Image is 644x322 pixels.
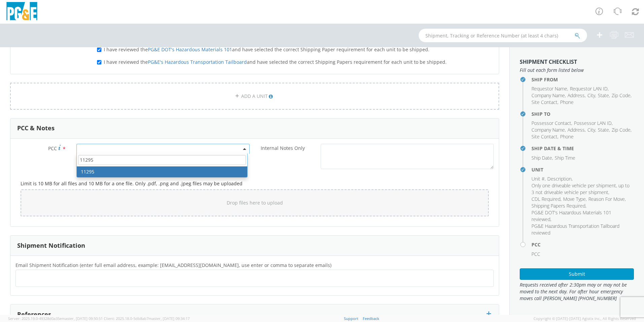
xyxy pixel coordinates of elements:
li: , [532,127,566,133]
span: Shipping Papers Required [532,203,585,209]
a: Feedback [363,316,379,321]
a: PG&E DOT's Hazardous Materials 101 [148,46,232,53]
li: , [570,85,609,92]
span: Only one driveable vehicle per shipment, up to 3 not driveable vehicle per shipment [532,182,630,195]
li: 11295 [77,166,247,177]
li: , [587,92,596,99]
li: , [568,92,586,99]
li: , [532,85,568,92]
li: , [563,196,587,203]
span: PG&E Hazardous Transportation Tailboard reviewed [532,223,619,236]
input: I have reviewed thePG&E's Hazardous Transportation Tailboardand have selected the correct Shippin... [97,60,101,64]
h4: PCC [532,242,634,247]
a: PG&E's Hazardous Transportation Tailboard [148,59,247,65]
li: , [587,127,596,133]
span: Copyright © [DATE]-[DATE] Agistix Inc., All Rights Reserved [534,316,636,321]
span: PG&E DOT's Hazardous Materials 101 reviewed [532,209,611,222]
span: CDL Required [532,196,560,202]
li: , [598,92,610,99]
span: Phone [560,133,574,140]
span: Address [568,127,585,133]
li: , [612,127,632,133]
span: Phone [560,99,574,105]
span: Site Contact [532,133,557,140]
span: Requests received after 2:30pm may or may not be moved to the next day. For after hour emergency ... [520,281,634,302]
li: , [532,133,558,140]
span: Company Name [532,127,565,133]
span: Requestor Name [532,85,567,92]
li: , [532,176,546,182]
a: ADD A UNIT [10,83,499,110]
span: Email Shipment Notification (enter full email address, example: jdoe01@agistix.com, use enter or ... [15,262,331,268]
span: Move Type [563,196,586,202]
strong: Shipment Checklist [520,58,577,65]
li: , [532,196,561,203]
span: City [587,92,595,99]
a: Support [344,316,358,321]
h3: PCC & Notes [17,125,55,132]
span: Requestor LAN ID [570,85,608,92]
span: Possessor LAN ID [574,120,612,126]
span: PCC [48,145,57,152]
span: Client: 2025.18.0-5db8ab7 [104,316,190,321]
span: master, [DATE] 09:34:17 [149,316,190,321]
li: , [532,99,558,106]
h3: References [17,311,51,318]
li: , [532,120,572,127]
img: pge-logo-06675f144f4cfa6a6814.png [5,2,39,22]
input: I have reviewed thePG&E DOT's Hazardous Materials 101and have selected the correct Shipping Paper... [97,48,101,52]
li: , [532,182,632,196]
span: I have reviewed the and have selected the correct Shipping Paper requirement for each unit to be ... [104,46,429,53]
h4: Ship To [532,111,634,116]
button: Submit [520,268,634,280]
li: , [598,127,610,133]
span: City [587,127,595,133]
h3: Shipment Notification [17,242,85,249]
li: , [532,203,586,209]
h5: Limit is 10 MB for all files and 10 MB for a one file. Only .pdf, .png and .jpeg files may be upl... [21,181,489,186]
span: Zip Code [612,92,631,99]
span: Possessor Contact [532,120,571,126]
span: Unit # [532,176,545,182]
span: Ship Date [532,155,552,161]
h4: Ship Date & Time [532,146,634,151]
input: Shipment, Tracking or Reference Number (at least 4 chars) [419,29,587,42]
span: Zip Code [612,127,631,133]
span: PCC [532,251,540,257]
span: Description [547,176,572,182]
li: , [574,120,613,127]
li: , [532,209,632,223]
li: , [532,92,566,99]
span: State [598,127,609,133]
span: State [598,92,609,99]
span: Drop files here to upload [227,199,283,206]
li: , [532,155,553,161]
span: Fill out each form listed below [520,67,634,74]
h4: Ship From [532,77,634,82]
li: , [568,127,586,133]
li: , [612,92,632,99]
li: , [547,176,573,182]
span: Internal Notes Only [261,145,305,151]
span: Reason For Move [588,196,625,202]
span: I have reviewed the and have selected the correct Shipping Papers requirement for each unit to be... [104,59,447,65]
span: Address [568,92,585,99]
span: Company Name [532,92,565,99]
span: Ship Time [555,155,575,161]
h4: Unit [532,167,634,172]
span: master, [DATE] 09:50:51 [62,316,103,321]
span: Server: 2025.19.0-49328d0a35e [8,316,103,321]
li: , [588,196,626,203]
span: Site Contact [532,99,557,105]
